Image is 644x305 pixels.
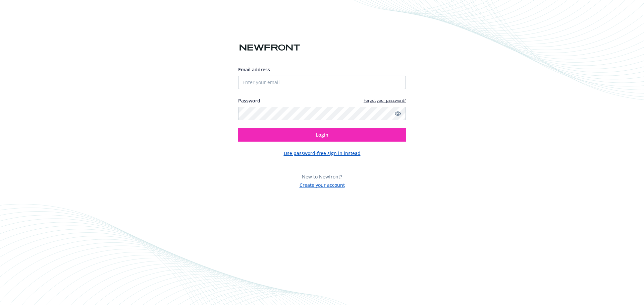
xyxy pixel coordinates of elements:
[238,97,260,104] label: Password
[238,42,302,54] img: Newfront logo
[238,76,406,89] input: Enter your email
[394,109,402,118] a: Show password
[316,132,328,138] span: Login
[238,107,406,120] input: Enter your password
[238,128,406,142] button: Login
[302,173,342,180] span: New to Newfront?
[364,97,406,103] a: Forgot your password?
[300,180,345,188] button: Create your account
[238,66,270,73] span: Email address
[284,150,361,157] button: Use password-free sign in instead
